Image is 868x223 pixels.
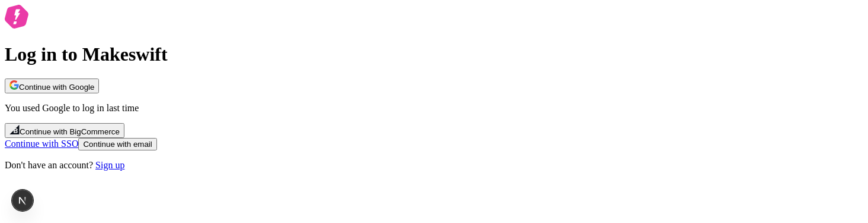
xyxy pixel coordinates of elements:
h1: Log in to Makeswift [5,43,863,65]
p: Don't have an account? [5,160,863,171]
span: Continue with email [83,140,152,149]
p: You used Google to log in last time [5,103,863,114]
button: Continue with Google [5,78,99,93]
button: Continue with BigCommerce [5,123,124,138]
span: Continue with BigCommerce [20,127,120,136]
a: Continue with SSO [5,139,78,149]
span: Continue with Google [19,83,94,92]
button: Continue with email [78,138,156,150]
a: Sign up [95,160,124,170]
